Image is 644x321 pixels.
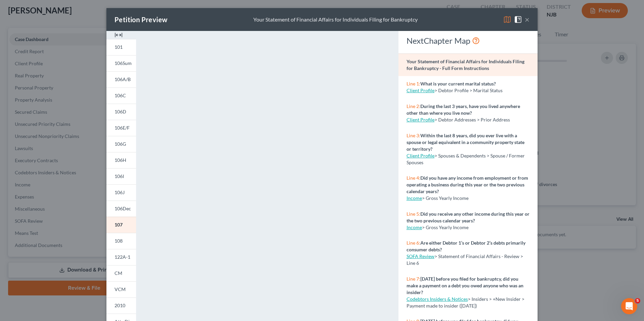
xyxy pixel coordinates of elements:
a: 106C [106,87,136,104]
strong: What is your current marital status? [420,81,496,86]
span: 2010 [115,302,125,308]
div: Your Statement of Financial Affairs for Individuals Filing for Bankruptcy [253,16,418,24]
span: Line 6: [407,240,420,246]
a: 106J [106,184,136,201]
strong: Did you have any income from employment or from operating a business during this year or the two ... [407,175,528,194]
span: 106D [115,109,126,114]
span: > Insiders > +New Insider > Payment made to insider ([DATE]) [407,296,524,309]
span: 106Sum [115,60,132,66]
a: 106Dec [106,201,136,217]
span: 106C [115,93,126,98]
div: Petition Preview [115,15,167,24]
a: 108 [106,233,136,249]
span: 107 [115,222,123,227]
a: Client Profile [407,87,434,93]
span: Line 7: [407,276,420,282]
span: > Gross Yearly Income [422,195,469,201]
a: 106D [106,104,136,120]
a: 2010 [106,297,136,314]
a: 122A-1 [106,249,136,265]
strong: During the last 3 years, have you lived anywhere other than where you live now? [407,103,520,116]
span: 106I [115,173,124,179]
a: 106I [106,168,136,184]
span: > Gross Yearly Income [422,224,469,230]
span: 5 [635,298,640,304]
span: Line 4: [407,175,420,181]
a: 106A/B [106,71,136,87]
a: 106G [106,136,136,152]
strong: Are either Debtor 1’s or Debtor 2’s debts primarily consumer debts? [407,240,525,252]
span: 122A-1 [115,254,130,260]
a: VCM [106,281,136,297]
a: Income [407,195,422,201]
div: NextChapter Map [407,35,529,46]
strong: Within the last 8 years, did you ever live with a spouse or legal equivalent in a community prope... [407,133,524,152]
img: map-eea8200ae884c6f1103ae1953ef3d486a96c86aabb227e865a55264e3737af1f.svg [503,15,511,24]
a: 106E/F [106,120,136,136]
span: 108 [115,238,123,244]
strong: Your Statement of Financial Affairs for Individuals Filing for Bankruptcy - Full Form Instructions [407,59,524,71]
a: 101 [106,39,136,55]
span: 101 [115,44,123,50]
span: 106E/F [115,125,130,131]
a: SOFA Review [407,253,434,259]
span: 106A/B [115,76,131,82]
a: Client Profile [407,153,434,158]
span: > Spouses & Dependents > Spouse / Former Spouses [407,153,525,165]
span: 106G [115,141,126,147]
img: help-close-5ba153eb36485ed6c1ea00a893f15db1cb9b99d6cae46e1a8edb6c62d00a1a76.svg [514,15,522,24]
a: CM [106,265,136,281]
span: CM [115,270,122,276]
a: 106Sum [106,55,136,71]
strong: [DATE] before you filed for bankruptcy, did you make a payment on a debt you owed anyone who was ... [407,276,523,295]
span: Line 5: [407,211,420,217]
span: > Debtor Profile > Marital Status [434,87,503,93]
span: 106Dec [115,206,131,211]
button: × [525,15,529,24]
span: VCM [115,286,126,292]
a: Codebtors Insiders & Notices [407,296,468,302]
span: Line 3: [407,133,420,138]
span: 106H [115,157,126,163]
strong: Did you receive any other income during this year or the two previous calendar years? [407,211,529,223]
a: Client Profile [407,117,434,122]
iframe: Intercom live chat [621,298,637,314]
a: 107 [106,217,136,233]
span: > Debtor Addresses > Prior Address [434,117,510,122]
span: 106J [115,189,125,195]
img: expand-e0f6d898513216a626fdd78e52531dac95497ffd26381d4c15ee2fc46db09dca.svg [115,31,123,39]
a: 106H [106,152,136,168]
span: > Statement of Financial Affairs - Review > Line 6 [407,253,523,266]
span: Line 2: [407,103,420,109]
a: Income [407,224,422,230]
span: Line 1: [407,81,420,86]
